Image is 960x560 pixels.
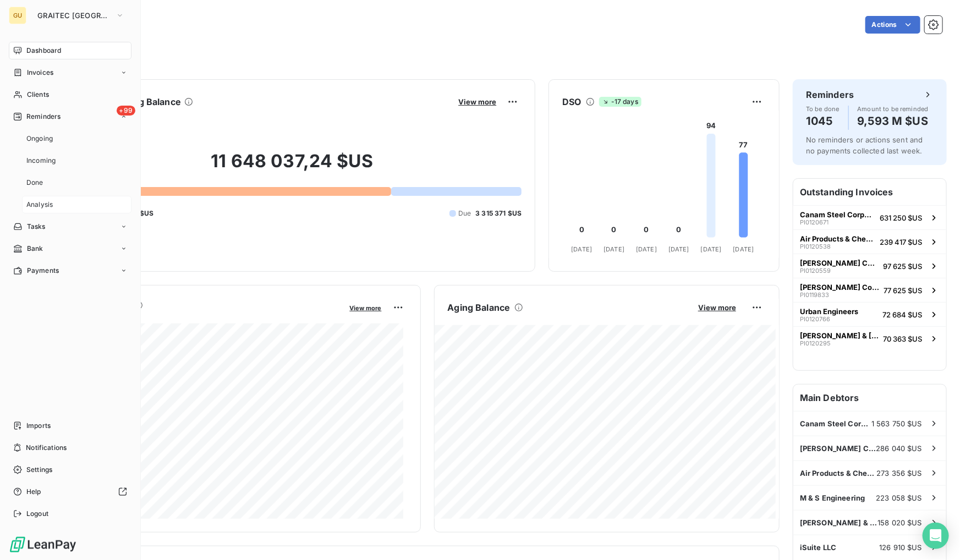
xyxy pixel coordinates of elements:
[27,244,43,254] span: Bank
[800,267,831,274] span: PI0120559
[800,518,877,527] span: [PERSON_NAME] & [PERSON_NAME] Construction
[37,11,111,20] span: GRAITEC [GEOGRAPHIC_DATA]
[347,303,385,312] button: View more
[793,254,946,278] button: [PERSON_NAME] ConstructionPI012055997 625 $US
[698,303,736,312] span: View more
[800,259,879,267] span: [PERSON_NAME] Construction
[26,421,51,431] span: Imports
[350,304,382,312] span: View more
[876,469,922,477] span: 273 356 $US
[800,419,871,428] span: Canam Steel Corporation ([GEOGRAPHIC_DATA])
[858,112,929,130] h4: 9,593 M $US
[636,245,657,253] tspan: [DATE]
[884,286,922,295] span: 77 625 $US
[9,536,77,553] img: Logo LeanPay
[800,210,875,219] span: Canam Steel Corporation ([GEOGRAPHIC_DATA])
[877,518,922,527] span: 158 020 $US
[701,245,722,253] tspan: [DATE]
[806,135,923,155] span: No reminders or actions sent and no payments collected last week.
[793,302,946,326] button: Urban EngineersPI012076672 684 $US
[880,238,922,246] span: 239 417 $US
[800,243,831,250] span: PI0120538
[800,307,858,316] span: Urban Engineers
[475,208,522,218] span: 3 315 371 $US
[458,97,496,106] span: View more
[695,303,739,312] button: View more
[800,493,865,502] span: M & S Engineering
[27,266,59,276] span: Payments
[882,310,922,319] span: 72 684 $US
[793,205,946,229] button: Canam Steel Corporation ([GEOGRAPHIC_DATA])PI0120671631 250 $US
[800,469,876,477] span: Air Products & Chemicals
[806,106,840,112] span: To be done
[923,523,949,549] div: Open Intercom Messenger
[448,301,511,314] h6: Aging Balance
[599,97,641,107] span: -17 days
[800,292,829,298] span: PI0119833
[604,245,625,253] tspan: [DATE]
[883,262,922,271] span: 97 625 $US
[876,444,922,453] span: 286 040 $US
[455,97,500,107] button: View more
[26,46,61,56] span: Dashboard
[800,283,879,292] span: [PERSON_NAME] Construction
[806,112,840,130] h4: 1045
[883,334,922,343] span: 70 363 $US
[27,90,49,100] span: Clients
[800,234,875,243] span: Air Products & Chemicals
[800,316,830,322] span: PI0120766
[800,543,837,552] span: iSuite LLC
[562,95,581,108] h6: DSO
[572,245,593,253] tspan: [DATE]
[879,543,922,552] span: 126 910 $US
[806,88,854,101] h6: Reminders
[880,213,922,222] span: 631 250 $US
[26,200,53,210] span: Analysis
[62,150,522,183] h2: 11 648 037,24 $US
[793,179,946,205] h6: Outstanding Invoices
[26,465,52,475] span: Settings
[9,483,131,501] a: Help
[793,229,946,254] button: Air Products & ChemicalsPI0120538239 417 $US
[26,112,61,122] span: Reminders
[26,509,48,519] span: Logout
[26,134,53,144] span: Ongoing
[793,385,946,411] h6: Main Debtors
[800,340,831,347] span: PI0120295
[800,219,829,226] span: PI0120671
[458,208,471,218] span: Due
[26,156,56,166] span: Incoming
[793,326,946,350] button: [PERSON_NAME] & [PERSON_NAME] ConstructionPI012029570 363 $US
[871,419,922,428] span: 1 563 750 $US
[800,444,876,453] span: [PERSON_NAME] Construction
[26,443,67,453] span: Notifications
[27,222,46,232] span: Tasks
[733,245,754,253] tspan: [DATE]
[668,245,689,253] tspan: [DATE]
[858,106,929,112] span: Amount to be reminded
[26,487,41,497] span: Help
[117,106,135,116] span: +99
[800,331,879,340] span: [PERSON_NAME] & [PERSON_NAME] Construction
[9,7,26,24] div: GU
[876,493,922,502] span: 223 058 $US
[793,278,946,302] button: [PERSON_NAME] ConstructionPI011983377 625 $US
[62,312,342,323] span: Monthly Revenue
[27,68,53,78] span: Invoices
[26,178,43,188] span: Done
[865,16,920,34] button: Actions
